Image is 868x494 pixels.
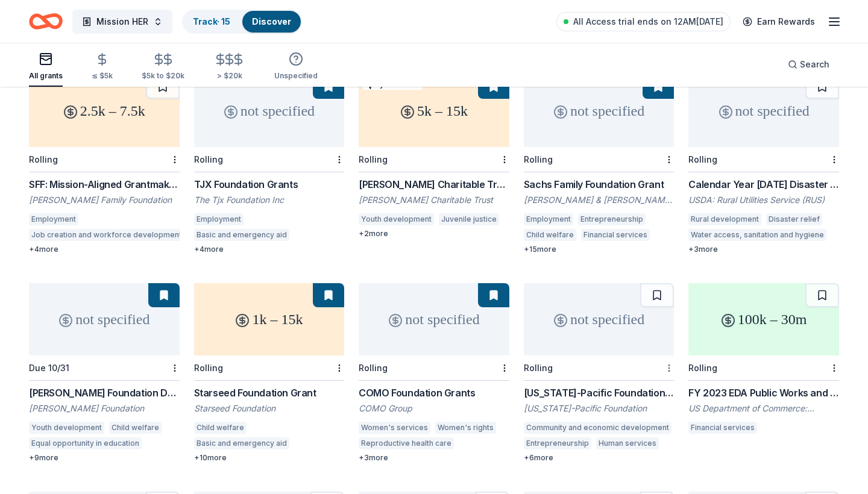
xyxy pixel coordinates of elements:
[688,154,717,164] div: Rolling
[778,52,839,77] button: Search
[142,71,184,81] div: $5k to $20k
[688,386,839,400] div: FY 2023 EDA Public Works and Economic Adjustment Assistance Programs
[688,177,839,192] div: Calendar Year [DATE] Disaster Water Grants
[766,213,822,225] div: Disaster relief
[29,229,184,241] div: Job creation and workforce development
[359,386,509,400] div: COMO Foundation Grants
[194,194,345,206] div: The Tjx Foundation Inc
[359,453,509,463] div: + 3 more
[29,75,180,147] div: 2.5k – 7.5k
[213,71,245,81] div: > $20k
[29,7,63,36] a: Home
[29,177,180,192] div: SFF: Mission-Aligned Grantmaking - Seed Grants
[194,245,345,254] div: + 4 more
[573,14,723,29] span: All Access trial ends on 12AM[DATE]
[688,245,839,254] div: + 3 more
[274,47,318,87] button: Unspecified
[29,154,58,164] div: Rolling
[29,194,180,206] div: [PERSON_NAME] Family Foundation
[194,437,289,449] div: Basic and emergency aid
[556,12,731,31] a: All Access trial ends on 12AM[DATE]
[524,386,675,400] div: [US_STATE]-Pacific Foundation Grant
[524,437,591,449] div: Entrepreneurship
[524,177,675,192] div: Sachs Family Foundation Grant
[194,75,345,254] a: not specifiedRollingTJX Foundation GrantsThe Tjx Foundation IncEmploymentBasic and emergency aid+...
[524,422,671,434] div: Community and economic development
[524,245,675,254] div: + 15 more
[359,194,509,206] div: [PERSON_NAME] Charitable Trust
[274,71,318,81] div: Unspecified
[359,422,430,434] div: Women's services
[524,154,553,164] div: Rolling
[524,453,675,463] div: + 6 more
[29,453,180,463] div: + 9 more
[359,402,509,414] div: COMO Group
[359,177,509,192] div: [PERSON_NAME] Charitable Trust Grant
[29,71,63,81] div: All grants
[359,75,509,147] div: 5k – 15k
[29,283,180,355] div: not specified
[435,422,496,434] div: Women's rights
[194,283,345,355] div: 1k – 15k
[578,213,646,225] div: Entrepreneurship
[29,422,104,434] div: Youth development
[92,71,113,81] div: ≤ $5k
[29,47,63,87] button: All grants
[193,16,230,27] a: Track· 15
[142,48,184,87] button: $5k to $20k
[29,283,180,463] a: not specifiedDue 10/31[PERSON_NAME] Foundation Donations[PERSON_NAME] FoundationYouth development...
[439,213,499,225] div: Juvenile justice
[72,10,172,34] button: Mission HER
[688,75,839,254] a: not specifiedRollingCalendar Year [DATE] Disaster Water GrantsUSDA: Rural Utilities Service (RUS)...
[688,283,839,355] div: 100k – 30m
[359,154,388,164] div: Rolling
[735,11,822,33] a: Earn Rewards
[29,363,69,373] div: Due 10/31
[688,213,761,225] div: Rural development
[194,402,345,414] div: Starseed Foundation
[359,229,509,239] div: + 2 more
[359,283,509,355] div: not specified
[29,386,180,400] div: [PERSON_NAME] Foundation Donations
[194,213,244,225] div: Employment
[194,283,345,463] a: 1k – 15kRollingStarseed Foundation GrantStarseed FoundationChild welfareBasic and emergency aid+1...
[194,229,289,241] div: Basic and emergency aid
[359,437,454,449] div: Reproductive health care
[524,402,675,414] div: [US_STATE]-Pacific Foundation
[213,48,245,87] button: > $20k
[524,75,675,254] a: not specifiedRollingSachs Family Foundation Grant[PERSON_NAME] & [PERSON_NAME] FoundationEmployme...
[194,363,223,373] div: Rolling
[92,48,113,87] button: ≤ $5k
[524,363,553,373] div: Rolling
[524,194,675,206] div: [PERSON_NAME] & [PERSON_NAME] Foundation
[359,363,388,373] div: Rolling
[194,453,345,463] div: + 10 more
[252,16,291,27] a: Discover
[524,283,675,355] div: not specified
[524,283,675,463] a: not specifiedRolling[US_STATE]-Pacific Foundation Grant[US_STATE]-Pacific FoundationCommunity and...
[194,422,247,434] div: Child welfare
[581,229,650,241] div: Financial services
[359,283,509,463] a: not specifiedRollingCOMO Foundation GrantsCOMO GroupWomen's servicesWomen's rightsReproductive he...
[524,75,675,147] div: not specified
[29,213,78,225] div: Employment
[194,177,345,192] div: TJX Foundation Grants
[524,213,573,225] div: Employment
[194,154,223,164] div: Rolling
[29,402,180,414] div: [PERSON_NAME] Foundation
[688,75,839,147] div: not specified
[29,437,142,449] div: Equal opportunity in education
[524,229,576,241] div: Child welfare
[688,402,839,414] div: US Department of Commerce: Economic Development Administration (EDA)
[688,283,839,437] a: 100k – 30mRollingFY 2023 EDA Public Works and Economic Adjustment Assistance ProgramsUS Departmen...
[109,422,162,434] div: Child welfare
[194,386,345,400] div: Starseed Foundation Grant
[688,194,839,206] div: USDA: Rural Utilities Service (RUS)
[359,213,434,225] div: Youth development
[182,10,302,34] button: Track· 15Discover
[688,363,717,373] div: Rolling
[688,229,826,241] div: Water access, sanitation and hygiene
[359,75,509,239] a: 5k – 15kCyberGrantsRolling[PERSON_NAME] Charitable Trust Grant[PERSON_NAME] Charitable TrustYouth...
[800,57,829,72] span: Search
[96,14,148,29] span: Mission HER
